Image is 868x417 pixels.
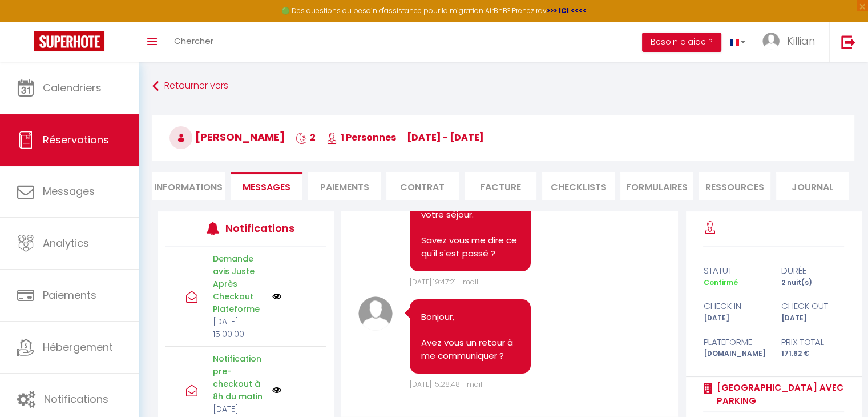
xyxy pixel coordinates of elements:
[712,381,844,408] a: [GEOGRAPHIC_DATA] avec parking
[762,33,780,50] img: ...
[43,81,102,95] span: Calendriers
[43,340,113,354] span: Hébergement
[696,264,774,278] div: statut
[841,35,855,49] img: logout
[272,386,281,395] img: NO IMAGE
[213,315,265,340] p: [DATE] 15:00:00
[774,264,852,278] div: durée
[169,130,285,144] span: [PERSON_NAME]
[358,296,393,331] img: avatar.png
[213,352,265,403] p: Notification pre-checkout à 8h du matin
[43,184,95,198] span: Messages
[43,236,89,250] span: Analytics
[776,172,849,200] li: Journal
[754,22,829,62] a: ... Killian
[43,133,109,147] span: Réservations
[407,131,484,144] span: [DATE] - [DATE]
[410,277,478,287] span: [DATE] 19:47:21 - mail
[44,392,108,406] span: Notifications
[243,181,290,194] span: Messages
[547,6,587,15] a: >>> ICI <<<<
[774,348,852,359] div: 171.62 €
[152,172,225,200] li: Informations
[699,172,771,200] li: Ressources
[465,172,537,200] li: Facture
[696,313,774,324] div: [DATE]
[774,299,852,313] div: check out
[410,379,482,389] span: [DATE] 15:28:48 - mail
[386,172,459,200] li: Contrat
[326,131,396,144] span: 1 Personnes
[165,22,222,62] a: Chercher
[43,288,96,302] span: Paiements
[703,278,737,287] span: Confirmé
[421,311,519,362] pre: Bonjour, Avez vous un retour à me communiquer ?
[774,313,852,324] div: [DATE]
[225,215,293,241] h3: Notifications
[152,76,854,97] a: Retourner vers
[174,35,213,47] span: Chercher
[787,34,815,48] span: Killian
[34,31,104,51] img: Super Booking
[296,131,316,144] span: 2
[696,348,774,359] div: [DOMAIN_NAME]
[642,33,721,52] button: Besoin d'aide ?
[696,335,774,349] div: Plateforme
[696,299,774,313] div: check in
[272,292,281,301] img: NO IMAGE
[774,335,852,349] div: Prix total
[542,172,615,200] li: CHECKLISTS
[308,172,381,200] li: Paiements
[774,278,852,288] div: 2 nuit(s)
[213,252,265,315] p: Demande avis Juste Après Checkout Plateforme
[620,172,693,200] li: FORMULAIRES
